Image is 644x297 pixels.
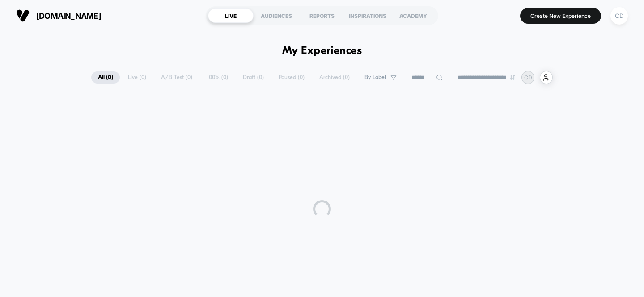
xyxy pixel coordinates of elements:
div: CD [610,7,628,25]
h1: My Experiences [282,45,362,58]
div: REPORTS [299,8,345,23]
button: Create New Experience [520,8,601,24]
img: Visually logo [16,9,30,22]
span: [DOMAIN_NAME] [36,11,101,21]
div: AUDIENCES [254,8,299,23]
div: ACADEMY [390,8,436,23]
div: LIVE [208,8,254,23]
span: All ( 0 ) [91,71,120,84]
img: end [510,75,515,80]
button: CD [608,7,631,25]
button: [DOMAIN_NAME] [13,8,104,23]
span: By Label [364,74,386,81]
div: INSPIRATIONS [345,8,390,23]
p: CD [524,74,532,81]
